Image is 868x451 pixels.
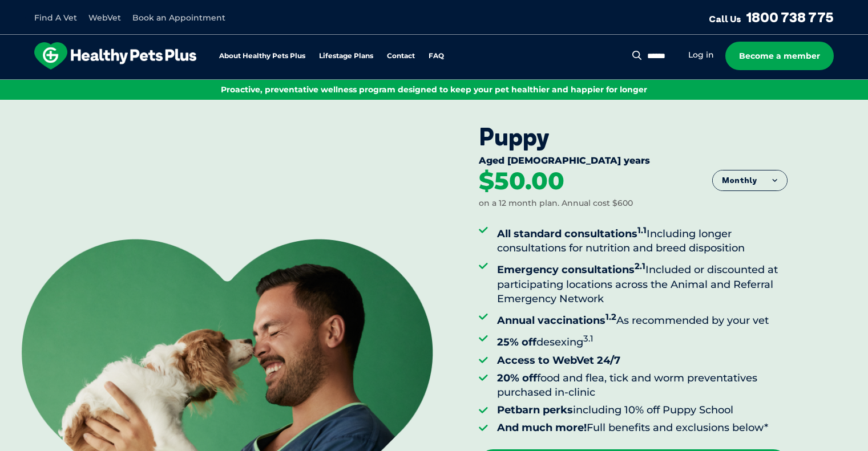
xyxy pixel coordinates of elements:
div: Puppy [479,123,788,151]
a: Log in [688,50,714,60]
li: desexing [497,331,788,350]
a: About Healthy Pets Plus [219,52,305,60]
strong: All standard consultations [497,227,647,240]
a: WebVet [88,13,121,23]
strong: Annual vaccinations [497,314,616,327]
sup: 2.1 [635,261,645,271]
a: Book an Appointment [132,13,225,23]
sup: 3.1 [583,333,594,344]
button: Search [630,50,644,61]
li: Included or discounted at participating locations across the Animal and Referral Emergency Network [497,259,788,306]
strong: 25% off [497,336,536,348]
li: food and flea, tick and worm preventatives purchased in-clinic [497,371,788,400]
a: Contact [387,52,415,60]
a: Find A Vet [34,13,77,23]
strong: 20% off [497,372,537,384]
img: hpp-logo [34,42,196,70]
div: on a 12 month plan. Annual cost $600 [479,198,633,209]
div: Aged [DEMOGRAPHIC_DATA] years [479,155,788,169]
button: Monthly [713,170,787,191]
strong: Petbarn perks [497,404,573,416]
li: Including longer consultations for nutrition and breed disposition [497,223,788,255]
a: Become a member [725,42,834,70]
span: Call Us [709,13,741,25]
strong: And much more! [497,421,587,434]
a: Call Us1800 738 775 [709,9,834,26]
a: FAQ [429,52,444,60]
sup: 1.2 [605,311,616,322]
strong: Access to WebVet 24/7 [497,354,620,367]
div: $50.00 [479,169,564,194]
a: Lifestage Plans [319,52,373,60]
li: Full benefits and exclusions below* [497,421,788,435]
strong: Emergency consultations [497,263,645,276]
li: including 10% off Puppy School [497,403,788,417]
span: Proactive, preventative wellness program designed to keep your pet healthier and happier for longer [221,84,647,95]
li: As recommended by your vet [497,310,788,328]
sup: 1.1 [637,225,647,235]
